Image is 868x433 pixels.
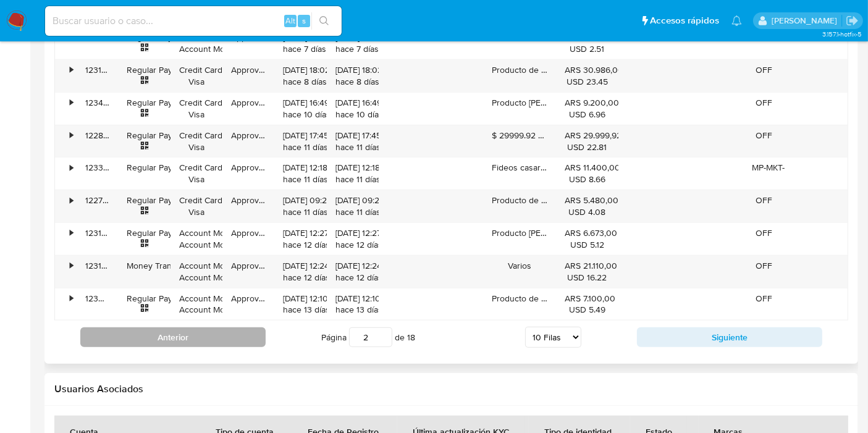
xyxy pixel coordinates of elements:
[846,14,859,27] a: Salir
[285,15,295,27] span: Alt
[822,29,862,39] span: 3.157.1-hotfix-5
[311,12,337,30] button: search-icon
[54,383,848,395] h2: Usuarios Asociados
[302,15,306,27] span: s
[772,15,841,27] p: belen.palamara@mercadolibre.com
[731,15,742,26] a: Notificaciones
[650,14,719,27] span: Accesos rápidos
[45,13,342,29] input: Buscar usuario o caso...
